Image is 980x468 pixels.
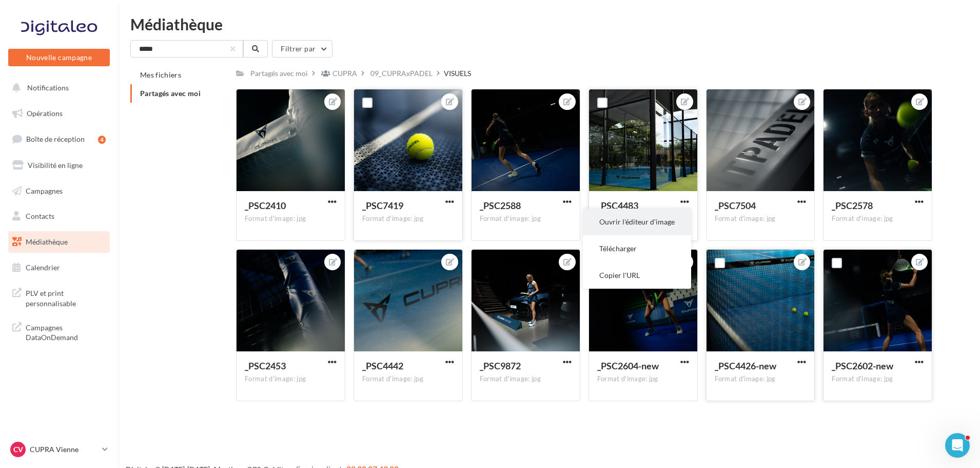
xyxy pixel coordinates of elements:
div: Format d'image: jpg [245,375,337,384]
button: Filtrer par [272,40,332,58]
div: Partagés avec moi [250,68,308,79]
span: _PSC4426-new [715,360,776,371]
iframe: Intercom live chat [945,433,970,458]
button: Ouvrir l'éditeur d'image [583,209,691,235]
a: CV CUPRA Vienne [8,440,110,459]
a: Boîte de réception4 [6,128,112,150]
span: CV [13,444,23,455]
div: 4 [98,136,106,144]
button: Notifications [6,77,108,99]
span: Campagnes [26,186,63,195]
a: Contacts [6,205,112,227]
div: Format d'image: jpg [480,214,572,223]
div: VISUELS [444,68,471,79]
div: Format d'image: jpg [832,375,924,384]
button: Télécharger [583,235,691,262]
div: 09_CUPRAxPADEL [370,68,433,79]
span: _PSC7504 [715,200,756,211]
span: _PSC4442 [362,360,403,371]
div: Format d'image: jpg [832,214,924,223]
span: _PSC2604-new [597,360,659,371]
a: Opérations [6,103,112,124]
a: Médiathèque [6,231,112,253]
span: Notifications [27,83,69,92]
span: Opérations [27,109,63,118]
span: _PSC2602-new [832,360,893,371]
span: _PSC2410 [245,200,286,211]
div: CUPRA [332,68,357,79]
span: Calendrier [26,263,60,272]
a: Campagnes DataOnDemand [6,316,112,347]
div: Format d'image: jpg [480,375,572,384]
span: Campagnes DataOnDemand [26,321,106,343]
span: _PSC2588 [480,200,521,211]
span: Boîte de réception [26,135,85,143]
a: Campagnes [6,180,112,202]
span: Mes fichiers [140,70,181,79]
div: Format d'image: jpg [362,214,454,223]
a: Visibilité en ligne [6,155,112,176]
a: PLV et print personnalisable [6,282,112,312]
span: _PSC4483 [597,200,638,211]
span: _PSC9872 [480,360,521,371]
span: _PSC2578 [832,200,873,211]
button: Nouvelle campagne [8,49,110,66]
span: _PSC7419 [362,200,403,211]
span: PLV et print personnalisable [26,286,106,308]
span: Contacts [26,212,54,220]
button: Copier l'URL [583,262,691,289]
div: Format d'image: jpg [362,375,454,384]
div: Format d'image: jpg [715,214,807,223]
span: Partagés avec moi [140,89,201,98]
p: CUPRA Vienne [30,444,98,455]
span: Médiathèque [26,237,68,246]
div: Format d'image: jpg [715,375,807,384]
span: _PSC2453 [245,360,286,371]
span: Visibilité en ligne [28,161,83,170]
div: Format d'image: jpg [597,375,689,384]
a: Calendrier [6,257,112,278]
div: Format d'image: jpg [245,214,337,223]
div: Médiathèque [130,16,968,32]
